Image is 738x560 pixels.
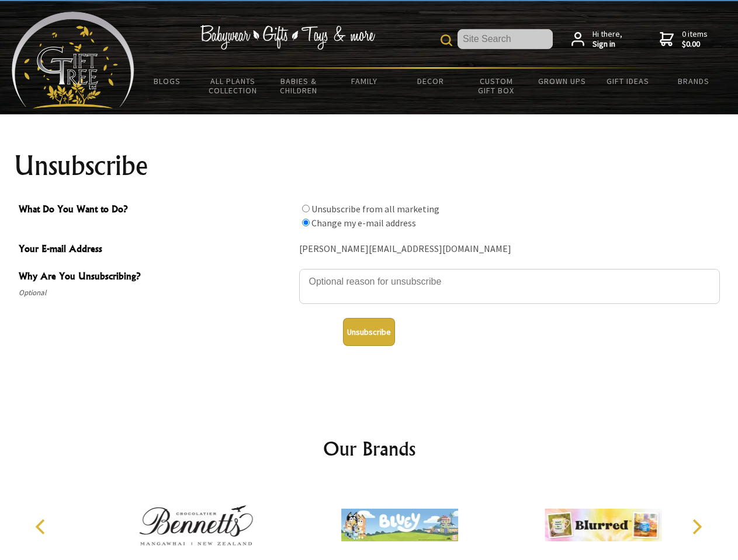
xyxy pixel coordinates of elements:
[200,25,375,50] img: Babywear - Gifts - Toys & more
[593,39,622,50] strong: Sign in
[571,29,622,50] a: Hi there,Sign in
[19,242,293,258] span: Your E-mail Address
[661,69,727,93] a: Brands
[593,29,622,50] span: Hi there,
[302,205,310,212] input: What Do You Want to Do?
[682,39,708,50] strong: $0.00
[299,240,720,258] div: [PERSON_NAME][EMAIL_ADDRESS][DOMAIN_NAME]
[19,286,293,300] span: Optional
[299,269,720,304] textarea: Why Are You Unsubscribing?
[19,202,293,219] span: What Do You Want to Do?
[343,318,395,346] button: Unsubscribe
[23,435,715,463] h2: Our Brands
[684,514,709,540] button: Next
[397,69,463,93] a: Decor
[595,69,661,93] a: Gift Ideas
[441,34,452,46] img: product search
[134,69,200,93] a: BLOGS
[458,29,553,49] input: Site Search
[29,514,55,540] button: Previous
[12,12,134,108] img: Babyware - Gifts - Toys and more...
[463,69,529,103] a: Custom Gift Box
[266,69,332,103] a: Babies & Children
[302,219,310,226] input: What Do You Want to Do?
[529,69,595,93] a: Grown Ups
[311,203,439,215] label: Unsubscribe from all marketing
[200,69,266,103] a: All Plants Collection
[682,29,708,50] span: 0 items
[14,152,725,180] h1: Unsubscribe
[660,29,708,50] a: 0 items$0.00
[311,217,416,229] label: Change my e-mail address
[19,269,293,286] span: Why Are You Unsubscribing?
[332,69,398,93] a: Family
